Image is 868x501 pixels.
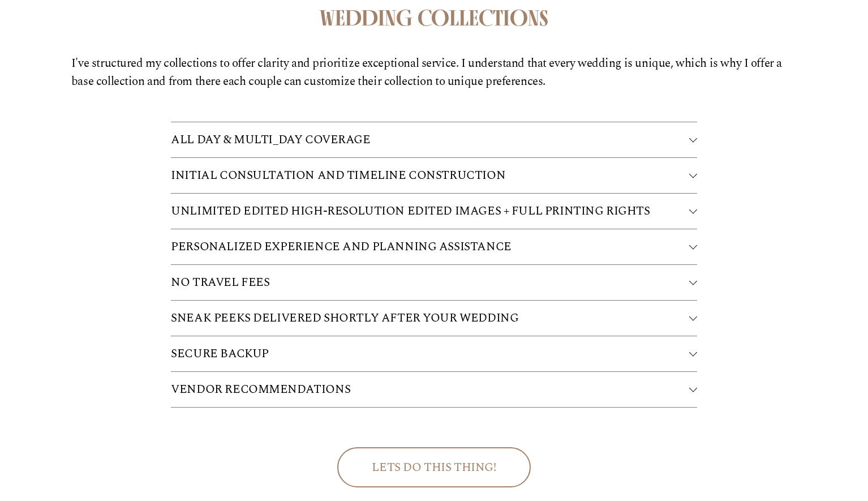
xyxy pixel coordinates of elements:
button: PERSONALIZED EXPERIENCE AND PLANNING ASSISTANCE [171,229,697,264]
button: VENDOR RECOMMENDATIONS [171,372,697,407]
p: I've structured my collections to offer clarity and prioritize exceptional service. I understand ... [71,55,797,90]
button: ALL DAY & MULTI_DAY COVERAGE [171,122,697,157]
span: NO TRAVEL FEES [171,273,689,292]
span: VENDOR RECOMMENDATIONS [171,380,689,399]
strong: Wedding Collections [320,5,548,31]
span: PERSONALIZED EXPERIENCE AND PLANNING ASSISTANCE [171,238,689,256]
button: SNEAK PEEKS DELIVERED SHORTLY AFTER YOUR WEDDING [171,301,697,336]
span: SNEAK PEEKS DELIVERED SHORTLY AFTER YOUR WEDDING [171,309,689,327]
span: UNLIMITED EDITED HIGH-RESOLUTION EDITED IMAGES + FULL PRINTING RIGHTS [171,202,689,220]
span: INITIAL CONSULTATION AND TIMELINE CONSTRUCTION [171,166,689,185]
span: SECURE BACKUP [171,345,689,363]
button: UNLIMITED EDITED HIGH-RESOLUTION EDITED IMAGES + FULL PRINTING RIGHTS [171,194,697,229]
button: INITIAL CONSULTATION AND TIMELINE CONSTRUCTION [171,158,697,193]
a: LETS DO THIS THING! [337,447,531,487]
button: NO TRAVEL FEES [171,265,697,300]
span: ALL DAY & MULTI_DAY COVERAGE [171,131,689,149]
button: SECURE BACKUP [171,336,697,371]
